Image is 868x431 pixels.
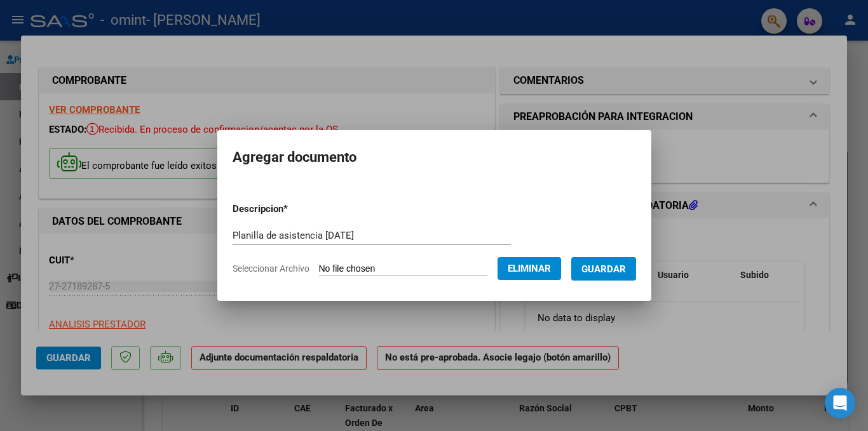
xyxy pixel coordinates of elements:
span: Seleccionar Archivo [233,263,309,274]
div: Open Intercom Messenger [825,388,855,418]
p: Descripcion [233,202,354,216]
button: Eliminar [498,257,561,280]
h2: Agregar documento [233,145,636,169]
button: Guardar [571,257,636,281]
span: Guardar [581,263,626,275]
span: Eliminar [508,263,551,274]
